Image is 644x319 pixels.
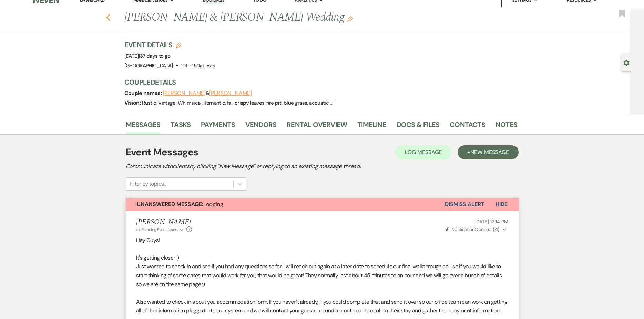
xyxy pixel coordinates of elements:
h2: Communicate with clients by clicking "New Message" or replying to an existing message thread. [126,162,519,171]
h5: [PERSON_NAME] [136,218,192,226]
h3: Couple Details [124,77,510,87]
span: [DATE] [124,52,171,59]
a: Vendors [245,119,276,134]
button: Unanswered Message:Lodging [126,198,445,211]
span: to: Planning Portal Users [136,227,178,232]
span: Vision: [124,99,141,106]
span: Hide [495,201,508,208]
button: Edit [347,16,353,22]
h3: Event Details [124,40,215,50]
button: [PERSON_NAME] [163,90,206,96]
span: [DATE] 12:14 PM [475,219,508,225]
a: Rental Overview [287,119,347,134]
a: Notes [495,119,517,134]
span: Notification [451,226,474,232]
span: [GEOGRAPHIC_DATA] [124,62,173,69]
a: Payments [201,119,235,134]
a: Docs & Files [397,119,439,134]
span: | [139,52,171,59]
h1: [PERSON_NAME] & [PERSON_NAME] Wedding [124,9,433,26]
span: Couple names: [124,89,163,97]
p: It's getting closer :) [136,253,508,262]
span: Lodging [137,201,223,208]
div: Filter by topics... [130,180,166,188]
a: Contacts [450,119,485,134]
h1: Event Messages [126,145,198,159]
span: & [163,90,252,97]
strong: Unanswered Message: [137,201,203,208]
button: Hide [484,198,519,211]
a: Tasks [171,119,191,134]
button: [PERSON_NAME] [209,90,252,96]
button: Open lead details [623,59,630,66]
strong: ( 4 ) [493,226,499,232]
span: 101 - 150 guests [181,62,215,69]
span: " Rustic, Vintage, Whimsical, Romantic, fall crispy leaves, fire pit, blue grass, acoustic ... " [141,99,334,106]
p: Just wanted to check in and see if you had any questions so far. I will reach out again at a late... [136,262,508,289]
a: Messages [126,119,161,134]
p: Also wanted to check in about you accommodation form. If you haven't already, if you could comple... [136,298,508,315]
span: Log Message [405,148,442,156]
a: Timeline [357,119,386,134]
span: New Message [470,148,509,156]
button: NotificationOpened (4) [444,226,508,233]
button: Dismiss Alert [445,198,484,211]
button: to: Planning Portal Users [136,226,185,233]
span: Opened [445,226,500,232]
p: Hey Guys! [136,236,508,245]
span: 37 days to go [140,52,171,59]
button: Log Message [395,145,451,159]
button: +New Message [458,145,518,159]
